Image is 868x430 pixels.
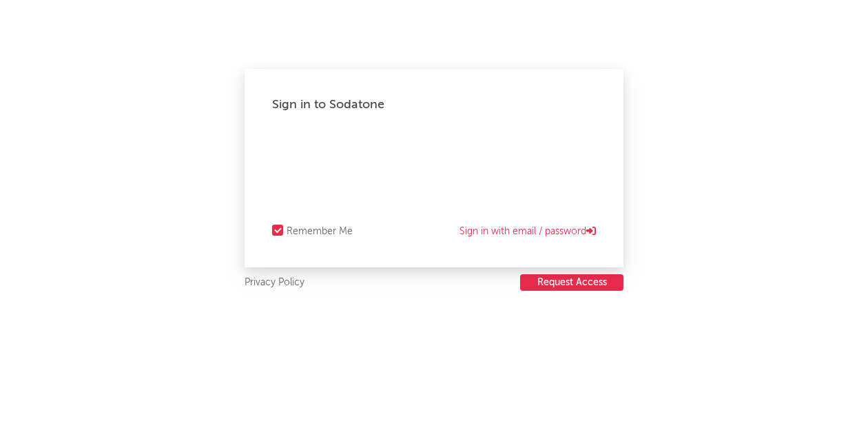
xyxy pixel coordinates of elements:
a: Sign in with email / password [459,223,596,240]
div: Remember Me [287,223,353,240]
button: Request Access [520,274,623,291]
div: Sign in to Sodatone [272,96,596,113]
a: Request Access [520,274,623,291]
a: Privacy Policy [245,274,304,291]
